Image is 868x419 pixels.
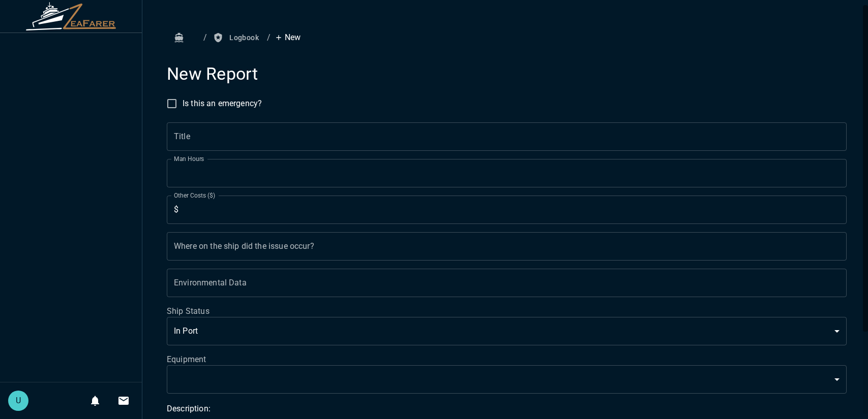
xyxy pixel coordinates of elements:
div: U [8,391,28,411]
div: In Port [167,317,847,345]
label: Equipment [167,353,847,365]
button: Invitations [113,391,134,411]
h4: New Report [167,63,847,85]
li: / [203,31,207,44]
p: New [275,31,301,44]
label: Other Costs ($) [174,191,215,200]
img: ZeaFarer Logo [25,2,117,30]
label: Man Hours [174,154,204,163]
button: Notifications [85,391,105,411]
label: Ship Status [167,305,847,317]
span: Is this an emergency? [183,98,262,110]
button: Logbook [211,28,263,47]
h6: Description: [167,402,847,416]
p: $ [174,204,178,216]
li: / [267,31,271,44]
